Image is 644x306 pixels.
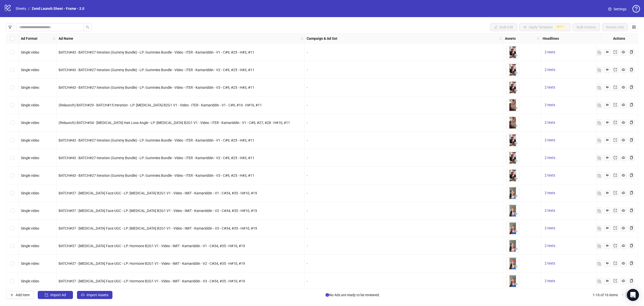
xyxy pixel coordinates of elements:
img: Duplicate [597,192,601,195]
span: BATCH#37 - [MEDICAL_DATA] Face UGC - LP: [MEDICAL_DATA] B2G1 V1 - Video - IMIT - Kamariddin - V3 ... [59,226,257,230]
strong: Campaign & Ad Set [307,36,337,41]
div: Select row 11 [6,220,19,237]
button: Bulk Actions [573,23,600,31]
div: Resize Campaign & Ad Set column [501,33,503,43]
span: holder [502,37,506,40]
span: copy [630,50,633,54]
button: Preview [513,70,519,76]
span: eye [514,282,518,286]
span: eye [622,261,625,265]
img: Duplicate [597,227,601,230]
span: Import Ad [50,293,66,297]
button: 2 texts [543,260,557,267]
div: Resize Ad Format column [55,33,56,43]
div: Select row 13 [6,255,19,272]
img: Asset 1 [506,116,519,129]
span: Single video [21,85,39,90]
div: Select row 1 [6,43,19,61]
div: Resize Ad Name column [303,33,304,43]
button: Duplicate [596,225,602,231]
div: Resize Assets column [539,33,540,43]
span: eye [514,159,518,163]
img: Duplicate [597,174,601,178]
span: BATCH#43 - BATCH#27 Iteration (Gummy Bundle) - LP: Gummies Bundle - Video - ITER - Kamariddin - V... [59,68,254,72]
img: Duplicate [597,209,601,213]
button: Preview [513,53,519,59]
button: Preview [513,281,519,287]
span: 2 texts [545,138,555,142]
span: 2 texts [545,68,555,72]
span: left [621,293,624,296]
button: 2 texts [543,172,557,179]
button: 2 texts [543,243,557,249]
span: copy [630,138,633,142]
span: eye [514,194,518,198]
div: - [307,138,501,143]
button: Import Assets [77,291,112,299]
button: Duplicate [596,260,602,267]
button: 2 texts [543,84,557,91]
img: Duplicate [597,244,601,248]
span: 2 texts [545,261,555,265]
img: Duplicate [597,156,601,160]
span: 2 texts [545,103,555,107]
button: Preview [513,123,519,129]
span: search [86,25,89,29]
button: Import Ad [38,291,73,299]
span: Single video [21,68,39,72]
a: Sheets [15,6,27,11]
button: Bulk Edit [490,23,517,31]
button: Configure table settings [630,23,638,31]
span: BATCH#37 - [MEDICAL_DATA] Face UGC - LP: [MEDICAL_DATA] B2G1 V1 - Video - IMIT - Kamariddin - V1 ... [59,191,257,195]
span: setting [608,7,612,11]
img: Duplicate [597,139,601,142]
span: Single video [21,50,39,54]
span: BATCH#43 - BATCH#27 Iteration (Gummy Bundle) - LP: Gummies Bundle - Video - ITER - Kamariddin - V... [59,173,254,178]
div: - [307,85,501,90]
span: Settings [614,6,626,12]
img: Asset 1 [506,46,519,59]
div: Select row 8 [6,167,19,184]
strong: Ad Name [59,36,73,41]
strong: Actions [613,36,625,41]
span: eye [622,103,625,107]
span: copy [630,244,633,247]
button: Preview [513,229,519,235]
span: Single video [21,156,39,160]
button: Duplicate [596,102,602,108]
span: import [45,293,48,297]
button: Review Ads [602,23,628,31]
span: export [614,121,617,124]
div: - [307,155,501,161]
span: export [614,68,617,71]
div: Select row 4 [6,96,19,114]
img: Asset 1 [506,81,519,94]
div: Select row 3 [6,79,19,96]
img: Duplicate [597,121,601,125]
div: - [307,67,501,73]
span: export [614,50,617,54]
span: export [614,261,617,265]
div: Select row 2 [6,61,19,79]
span: eye [622,156,625,159]
div: - [307,120,501,125]
button: Duplicate [596,172,602,179]
img: Asset 1 [506,64,519,76]
span: copy [630,85,633,89]
button: Preview [513,211,519,217]
div: Select row 9 [6,184,19,202]
span: eye [622,244,625,247]
button: Duplicate [596,155,602,161]
div: Select row 10 [6,202,19,220]
span: eye [622,50,625,54]
span: eye [514,177,518,180]
div: - [307,173,501,178]
button: 2 texts [543,190,557,196]
span: eye [514,106,518,110]
button: 2 texts [543,120,557,126]
span: plus [10,293,14,297]
button: Duplicate [596,67,602,73]
button: Duplicate [596,243,602,249]
img: Asset 1 [506,134,519,147]
button: Preview [513,246,519,252]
